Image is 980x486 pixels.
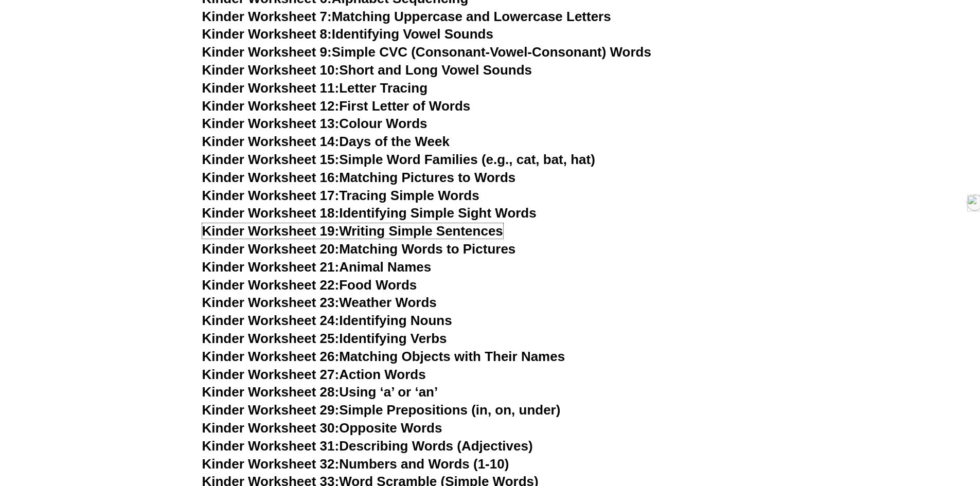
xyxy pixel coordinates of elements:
a: Kinder Worksheet 7:Matching Uppercase and Lowercase Letters [202,9,611,24]
span: Kinder Worksheet 7: [202,9,332,24]
a: Kinder Worksheet 28:Using ‘a’ or ‘an’ [202,384,438,400]
a: Kinder Worksheet 25:Identifying Verbs [202,331,447,346]
span: Kinder Worksheet 16: [202,170,340,185]
a: Kinder Worksheet 30:Opposite Words [202,420,442,436]
span: Kinder Worksheet 18: [202,205,340,221]
a: Kinder Worksheet 11:Letter Tracing [202,80,428,96]
span: Kinder Worksheet 13: [202,116,340,131]
span: Kinder Worksheet 15: [202,152,340,167]
a: Kinder Worksheet 14:Days of the Week [202,134,450,149]
a: Kinder Worksheet 13:Colour Words [202,116,427,131]
a: Kinder Worksheet 18:Identifying Simple Sight Words [202,205,537,221]
a: Kinder Worksheet 12:First Letter of Words [202,98,471,114]
a: Kinder Worksheet 8:Identifying Vowel Sounds [202,26,493,42]
span: Kinder Worksheet 12: [202,98,340,114]
span: Kinder Worksheet 17: [202,188,340,203]
span: Kinder Worksheet 25: [202,331,340,346]
span: Kinder Worksheet 20: [202,241,340,257]
a: Kinder Worksheet 23:Weather Words [202,295,437,310]
a: Kinder Worksheet 9:Simple CVC (Consonant-Vowel-Consonant) Words [202,44,651,60]
a: Kinder Worksheet 19:Writing Simple Sentences [202,223,503,239]
span: Kinder Worksheet 27: [202,367,340,382]
a: Kinder Worksheet 21:Animal Names [202,259,432,275]
a: Kinder Worksheet 10:Short and Long Vowel Sounds [202,62,532,78]
a: Kinder Worksheet 29:Simple Prepositions (in, on, under) [202,402,561,418]
span: Kinder Worksheet 14: [202,134,340,149]
a: Kinder Worksheet 32:Numbers and Words (1-10) [202,456,509,472]
span: Kinder Worksheet 26: [202,349,340,364]
a: Kinder Worksheet 17:Tracing Simple Words [202,188,479,203]
span: Kinder Worksheet 30: [202,420,340,436]
span: Kinder Worksheet 10: [202,62,340,78]
span: Kinder Worksheet 28: [202,384,340,400]
span: Kinder Worksheet 8: [202,26,332,42]
span: Kinder Worksheet 19: [202,223,340,239]
span: Kinder Worksheet 32: [202,456,340,472]
a: Kinder Worksheet 15:Simple Word Families (e.g., cat, bat, hat) [202,152,595,167]
span: Kinder Worksheet 21: [202,259,340,275]
a: Kinder Worksheet 20:Matching Words to Pictures [202,241,516,257]
a: Kinder Worksheet 16:Matching Pictures to Words [202,170,516,185]
a: Kinder Worksheet 31:Describing Words (Adjectives) [202,438,533,454]
span: Kinder Worksheet 29: [202,402,340,418]
span: Kinder Worksheet 24: [202,313,340,328]
span: Kinder Worksheet 11: [202,80,340,96]
a: Kinder Worksheet 22:Food Words [202,277,417,293]
span: Kinder Worksheet 22: [202,277,340,293]
a: Kinder Worksheet 26:Matching Objects with Their Names [202,349,565,364]
a: Kinder Worksheet 24:Identifying Nouns [202,313,452,328]
div: Widget de chat [809,370,980,486]
a: Kinder Worksheet 27:Action Words [202,367,426,382]
span: Kinder Worksheet 23: [202,295,340,310]
span: Kinder Worksheet 31: [202,438,340,454]
span: Kinder Worksheet 9: [202,44,332,60]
